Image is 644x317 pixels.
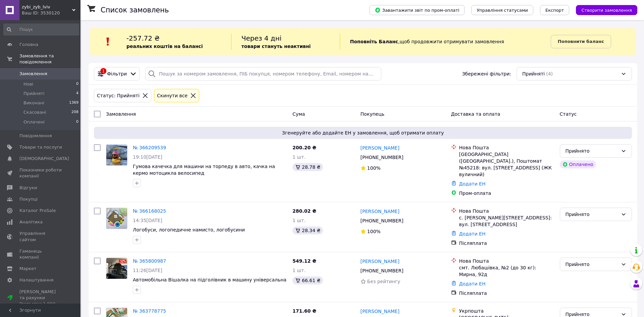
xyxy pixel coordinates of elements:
div: Cкинути все [156,92,189,99]
span: 280.02 ₴ [292,208,316,214]
div: Нова Пошта [459,208,554,214]
a: Фото товару [106,144,127,166]
button: Створити замовлення [576,5,637,15]
span: Замовлення [19,71,47,77]
span: [DEMOGRAPHIC_DATA] [19,156,69,162]
span: Показники роботи компанії [19,167,62,179]
span: Доставка та оплата [451,111,500,117]
span: Повідомлення [19,133,52,139]
span: 1369 [69,100,78,106]
span: Замовлення та повідомлення [19,53,80,65]
div: 28.34 ₴ [292,226,323,234]
div: 28.78 ₴ [292,163,323,171]
span: 4 [76,91,78,97]
input: Пошук [3,23,79,36]
div: Прийнято [566,147,618,155]
div: Ваш ID: 3530120 [22,10,80,16]
span: -257.72 ₴ [126,34,160,42]
a: Додати ЕН [459,181,486,187]
div: Післяплата [459,290,554,297]
div: [PHONE_NUMBER] [359,266,405,275]
span: Скасовані [23,109,46,115]
div: [PHONE_NUMBER] [359,153,405,162]
h1: Список замовлень [101,6,169,14]
span: Логобуси, логопедичне намисто, логобусини [133,227,245,232]
span: 208 [71,109,78,115]
span: Без рейтингу [367,279,400,284]
a: Створити замовлення [569,7,637,12]
div: Прийнято [566,261,618,268]
span: (4) [546,71,553,76]
span: Налаштування [19,277,54,283]
a: № 366209539 [133,145,166,150]
img: Фото товару [106,145,127,165]
div: Післяплата [459,240,554,247]
b: реальних коштів на балансі [126,44,203,49]
input: Пошук за номером замовлення, ПІБ покупця, номером телефону, Email, номером накладної [145,67,381,81]
a: [PERSON_NAME] [361,208,399,215]
span: 549.12 ₴ [292,258,316,264]
div: Оплачено [560,160,596,168]
span: Експорт [545,8,564,13]
button: Завантажити звіт по пром-оплаті [369,5,465,15]
span: 1 шт. [292,268,306,273]
a: № 366168025 [133,208,166,214]
a: Поповнити баланс [551,35,611,48]
span: Завантажити звіт по пром-оплаті [375,7,459,13]
span: Управління статусами [477,8,528,13]
span: 171.60 ₴ [292,308,316,314]
span: Покупці [19,196,38,202]
div: Нова Пошта [459,144,554,151]
span: Аналітика [19,219,43,225]
a: [PERSON_NAME] [361,145,399,151]
span: [PERSON_NAME] та рахунки [19,289,62,307]
span: Управління сайтом [19,230,62,243]
span: Через 4 дні [241,34,282,42]
span: Виконані [23,100,44,106]
button: Експорт [540,5,570,15]
span: 200.20 ₴ [292,145,316,150]
span: Гаманець компанії [19,248,62,260]
span: Створити замовлення [581,8,632,13]
div: смт. Любашівка, №2 (до 30 кг): Мирна, 92д [459,264,554,278]
span: Оплачені [23,119,45,125]
a: Фото товару [106,258,127,279]
span: Статус [560,111,577,117]
span: Каталог ProSale [19,208,56,214]
a: Додати ЕН [459,281,486,286]
b: товари стануть неактивні [241,44,311,49]
span: 0 [76,119,78,125]
div: [PHONE_NUMBER] [359,216,405,225]
span: 1 шт. [292,154,306,160]
span: Замовлення [106,111,136,117]
span: 11:26[DATE] [133,268,162,273]
div: , щоб продовжити отримувати замовлення [340,34,551,50]
b: Поповнити баланс [558,39,604,44]
img: :exclamation: [103,37,113,47]
span: Покупець [361,111,384,117]
div: Укрпошта [459,308,554,314]
span: 14:35[DATE] [133,218,162,223]
span: Відгуки [19,185,37,191]
span: Згенеруйте або додайте ЕН у замовлення, щоб отримати оплату [97,129,629,136]
span: zybi_zyb_lviv [22,4,72,10]
div: 66.61 ₴ [292,276,323,284]
div: Prom мікс 1 000 [19,301,62,307]
span: Cума [292,111,305,117]
a: Додати ЕН [459,231,486,236]
a: Автомобільна Вішалка на підголівник в машину універсальна [133,277,286,282]
b: Поповніть Баланс [350,39,398,44]
span: Нові [23,81,33,87]
div: Пром-оплата [459,190,554,197]
span: Товари та послуги [19,144,62,150]
span: Прийняті [23,91,44,97]
span: 0 [76,81,78,87]
span: Прийняті [522,70,545,77]
span: 1 шт. [292,218,306,223]
img: Фото товару [106,208,127,229]
a: [PERSON_NAME] [361,308,399,315]
button: Управління статусами [471,5,533,15]
a: Гумова качечка для машини на торпеду в авто, качка на кермо мотоцикла велосипед [133,164,275,176]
